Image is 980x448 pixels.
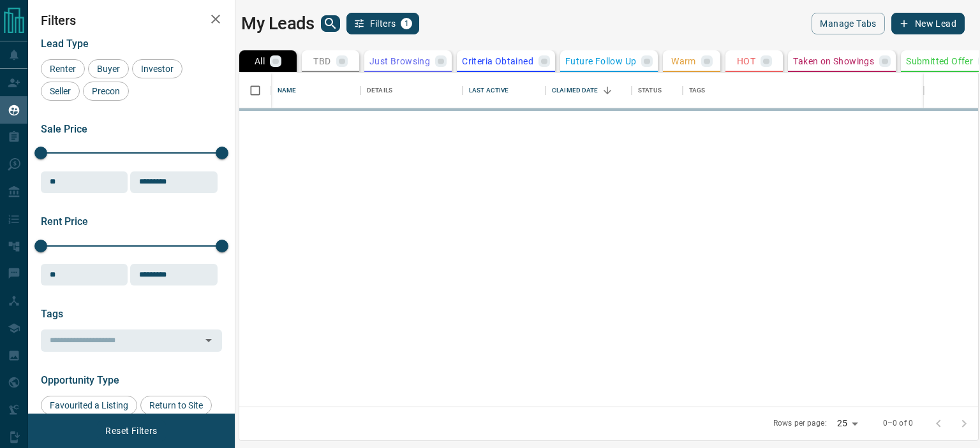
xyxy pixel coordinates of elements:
div: Precon [83,82,129,101]
span: Favourited a Listing [45,400,133,410]
p: Warm [671,57,696,66]
div: Name [278,73,297,108]
div: Status [638,73,662,108]
p: 0–0 of 0 [883,418,913,429]
div: Return to Site [140,396,212,415]
div: Investor [132,59,182,78]
button: Reset Filters [97,420,165,442]
div: Claimed Date [552,73,598,108]
button: New Lead [891,13,965,34]
div: Status [632,73,683,108]
h2: Filters [41,13,222,28]
button: Sort [598,82,616,99]
span: Precon [87,86,124,96]
button: Open [200,331,218,349]
p: Submitted Offer [906,57,973,66]
span: Investor [137,64,178,74]
span: Return to Site [145,400,207,410]
span: Opportunity Type [41,374,119,386]
button: search button [321,15,340,32]
span: Renter [45,64,80,74]
span: Rent Price [41,215,88,228]
span: Lead Type [41,38,89,50]
p: Just Browsing [369,57,430,66]
span: 1 [402,19,411,28]
div: Claimed Date [546,73,632,108]
p: TBD [313,57,330,66]
div: Seller [41,82,80,101]
p: All [255,57,265,66]
div: 25 [832,414,863,433]
div: Favourited a Listing [41,396,137,415]
button: Manage Tabs [812,13,884,34]
span: Tags [41,308,63,320]
div: Buyer [88,59,129,78]
span: Sale Price [41,123,87,135]
div: Renter [41,59,85,78]
p: HOT [737,57,755,66]
div: Last Active [469,73,509,108]
h1: My Leads [241,13,315,34]
p: Taken on Showings [793,57,874,66]
div: Tags [683,73,924,108]
div: Last Active [463,73,546,108]
div: Tags [689,73,706,108]
div: Details [360,73,463,108]
p: Future Follow Up [565,57,636,66]
button: Filters1 [346,13,420,34]
p: Criteria Obtained [462,57,533,66]
span: Seller [45,86,75,96]
span: Buyer [93,64,124,74]
div: Name [271,73,360,108]
div: Details [367,73,392,108]
p: Rows per page: [773,418,827,429]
